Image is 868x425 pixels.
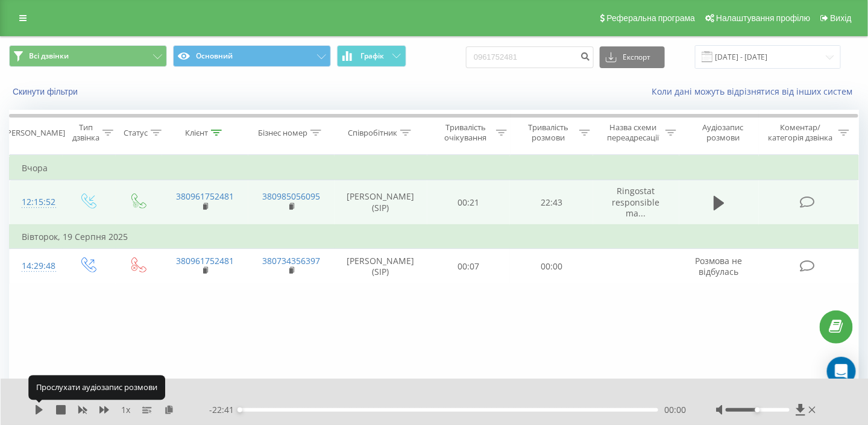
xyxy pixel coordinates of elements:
[121,404,130,416] span: 1 x
[827,357,856,386] div: Open Intercom Messenger
[510,249,593,284] td: 00:00
[22,254,51,278] div: 14:29:48
[176,190,234,202] a: 380961752481
[262,190,320,202] a: 380985056095
[765,122,835,143] div: Коментар/категорія дзвінка
[9,86,84,97] button: Скинути фільтри
[176,255,234,266] a: 380961752481
[10,156,859,180] td: Вчора
[258,128,307,138] div: Бізнес номер
[427,249,511,284] td: 00:07
[716,13,810,23] span: Налаштування профілю
[22,190,51,214] div: 12:15:52
[831,13,852,23] span: Вихід
[4,128,65,138] div: [PERSON_NAME]
[335,249,427,284] td: [PERSON_NAME] (SIP)
[9,45,167,67] button: Всі дзвінки
[262,255,320,266] a: 380734356397
[466,46,594,68] input: Пошук за номером
[72,122,99,143] div: Тип дзвінка
[124,128,148,138] div: Статус
[427,180,511,225] td: 00:21
[510,180,593,225] td: 22:43
[29,51,69,61] span: Всі дзвінки
[173,45,331,67] button: Основний
[607,13,696,23] span: Реферальна програма
[185,128,208,138] div: Клієнт
[209,404,240,416] span: - 22:41
[521,122,576,143] div: Тривалість розмови
[604,122,662,143] div: Назва схеми переадресації
[755,408,760,412] div: Accessibility label
[28,376,165,400] div: Прослухати аудіозапис розмови
[10,225,859,249] td: Вівторок, 19 Серпня 2025
[690,122,756,143] div: Аудіозапис розмови
[438,122,494,143] div: Тривалість очікування
[335,180,427,225] td: [PERSON_NAME] (SIP)
[612,185,660,218] span: Ringostat responsible ma...
[337,45,406,67] button: Графік
[237,408,242,412] div: Accessibility label
[360,52,384,60] span: Графік
[696,255,743,277] span: Розмова не відбулась
[664,404,686,416] span: 00:00
[600,46,665,68] button: Експорт
[652,86,859,97] a: Коли дані можуть відрізнятися вiд інших систем
[348,128,397,138] div: Співробітник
